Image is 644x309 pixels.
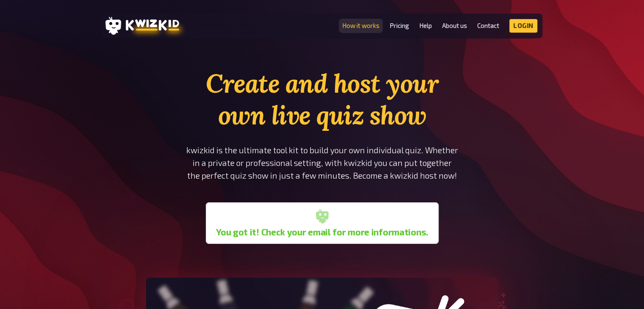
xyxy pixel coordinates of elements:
b: You got it! Check your email for more informations. [216,227,428,237]
a: About us [442,22,467,29]
a: Pricing [390,22,409,29]
a: Login [509,19,537,33]
a: Contact [477,22,499,29]
h1: Create and host your own live quiz show [179,68,465,131]
p: kwizkid is the ultimate tool kit to build your own individual quiz. Whether in a private or profe... [179,144,465,182]
a: Help [419,22,432,29]
a: How it works [342,22,379,29]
